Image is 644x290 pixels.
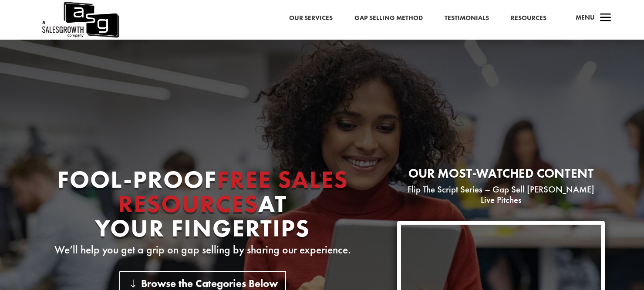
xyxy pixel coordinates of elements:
[118,164,348,219] span: Free Sales Resources
[445,13,489,24] a: Testimonials
[39,245,366,255] p: We’ll help you get a grip on gap selling by sharing our experience.
[39,167,366,245] h1: Fool-proof At Your Fingertips
[289,13,333,24] a: Our Services
[354,13,423,24] a: Gap Selling Method
[576,13,595,22] span: Menu
[397,167,605,184] h2: Our most-watched content
[397,184,605,205] p: Flip The Script Series – Gap Sell [PERSON_NAME] Live Pitches
[511,13,546,24] a: Resources
[597,10,614,27] span: a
